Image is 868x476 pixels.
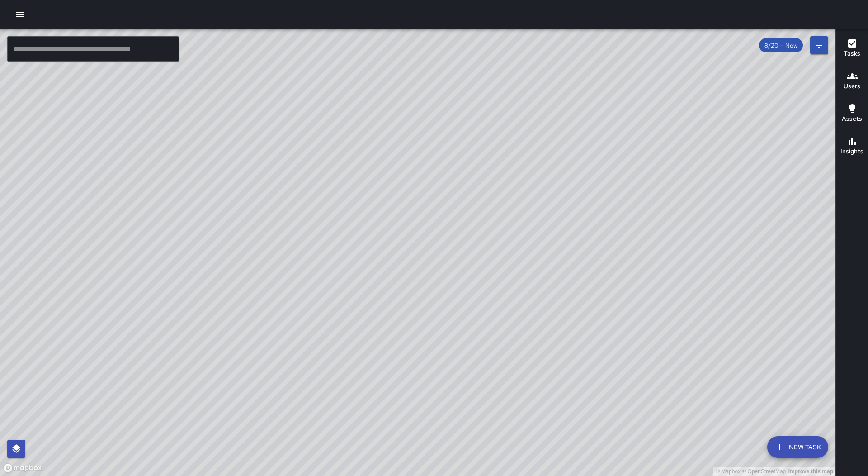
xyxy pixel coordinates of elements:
h6: Tasks [844,49,860,59]
h6: Insights [840,147,863,157]
button: Insights [836,130,868,163]
button: Filters [810,36,828,54]
button: Assets [836,98,868,130]
button: New Task [767,436,828,458]
span: 8/20 — Now [759,42,803,49]
button: Tasks [836,33,868,65]
h6: Users [844,81,860,91]
button: Users [836,65,868,98]
h6: Assets [842,114,862,124]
